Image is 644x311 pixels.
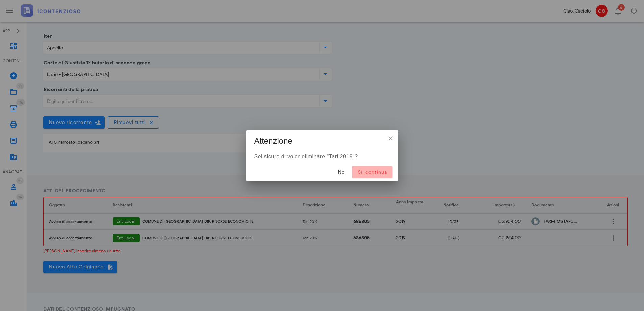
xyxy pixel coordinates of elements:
[336,169,347,175] span: No
[330,166,352,178] button: No
[357,169,387,175] span: Sì, continua
[352,166,392,178] button: Sì, continua
[246,150,398,163] div: Sei sicuro di voler eliminare "Tari 2019"?
[254,136,292,147] h3: Attenzione
[388,136,393,141] div: ×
